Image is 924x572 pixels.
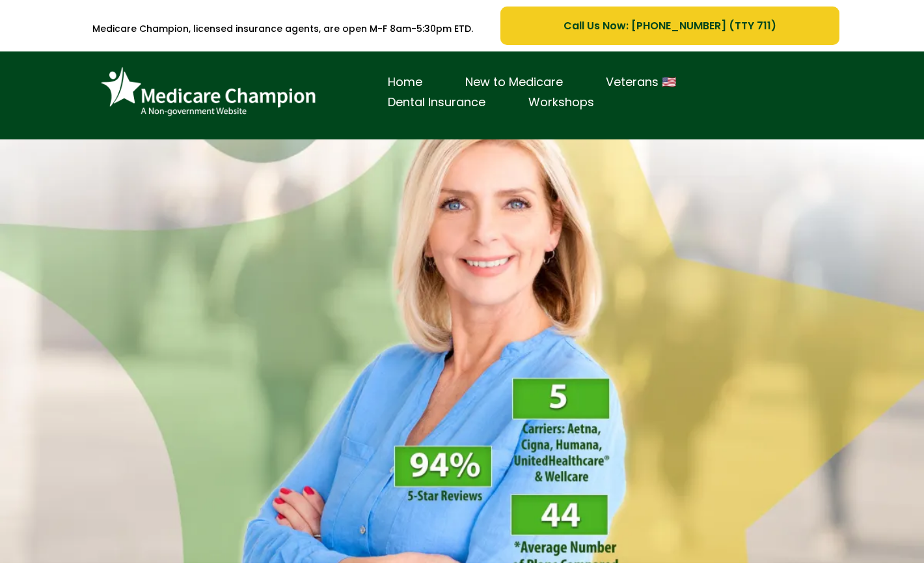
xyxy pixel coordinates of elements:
[500,7,839,45] a: Call Us Now: 1-833-823-1990 (TTY 711)
[366,93,507,113] a: Dental Insurance
[507,93,616,113] a: Workshops
[366,72,444,93] a: Home
[564,18,776,34] span: Call Us Now: [PHONE_NUMBER] (TTY 711)
[584,72,698,93] a: Veterans 🇺🇸
[85,15,481,43] p: Medicare Champion, licensed insurance agents, are open M-F 8am-5:30pm ETD.
[94,61,322,123] img: Brand Logo
[444,72,584,93] a: New to Medicare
